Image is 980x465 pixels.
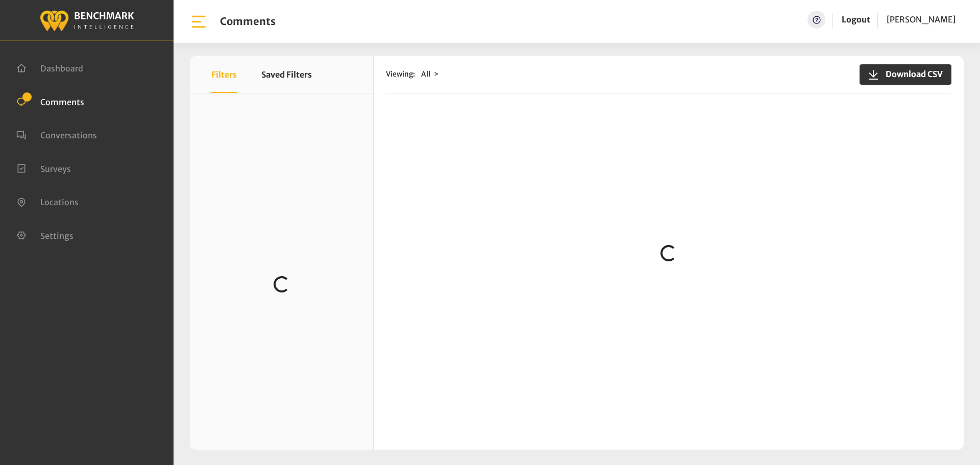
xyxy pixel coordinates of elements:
span: Conversations [40,130,97,140]
a: Conversations [16,129,97,139]
a: Comments [16,96,84,106]
a: [PERSON_NAME] [887,11,955,29]
span: Comments [40,96,84,107]
span: Dashboard [40,63,83,74]
span: Surveys [40,163,71,174]
button: Download CSV [860,64,951,85]
button: Saved Filters [261,56,312,93]
a: Settings [16,230,73,240]
span: Settings [40,230,73,240]
img: bar [190,13,208,31]
a: Logout [842,14,870,25]
a: Locations [16,196,79,206]
span: [PERSON_NAME] [887,14,955,25]
a: Logout [842,11,870,29]
h1: Comments [220,15,276,28]
span: All [421,69,430,79]
span: Locations [40,197,79,207]
button: Filters [211,56,237,93]
img: benchmark [39,8,134,33]
span: Download CSV [879,68,943,80]
a: Dashboard [16,62,83,72]
a: Surveys [16,163,71,173]
span: Viewing: [386,69,415,80]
